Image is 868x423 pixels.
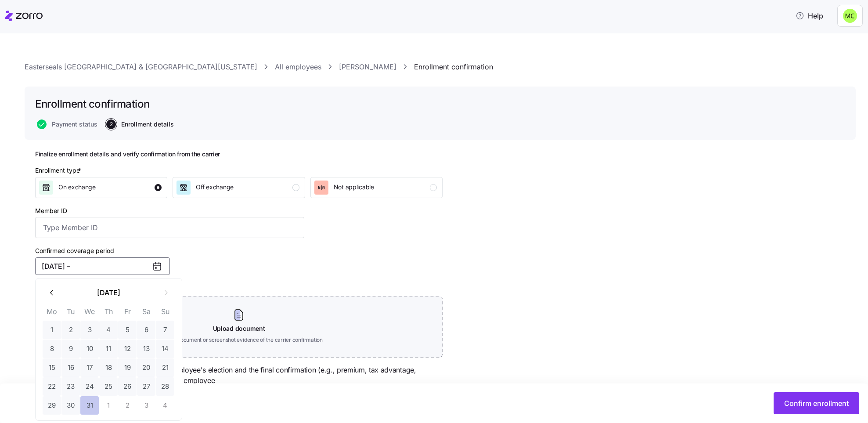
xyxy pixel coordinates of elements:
[339,61,396,72] a: [PERSON_NAME]
[99,306,118,321] th: Th
[774,392,859,414] button: Confirm enrollment
[118,358,137,377] button: 19 December 2025
[137,340,155,358] button: 13 December 2025
[118,377,137,396] button: 26 December 2025
[61,284,156,302] button: [DATE]
[35,150,443,159] h2: Finalize enrollment details and verify confirmation from the carrier
[52,121,97,127] span: Payment status
[118,340,137,358] button: 12 December 2025
[43,306,61,321] th: Mo
[25,61,257,72] a: Easterseals [GEOGRAPHIC_DATA] & [GEOGRAPHIC_DATA][US_STATE]
[43,321,61,339] button: 1 December 2025
[35,97,150,111] h1: Enrollment confirmation
[156,321,174,339] button: 7 December 2025
[137,396,155,415] button: 3 January 2026
[118,306,137,321] th: Fr
[99,396,118,415] button: 1 January 2026
[35,206,67,216] label: Member ID
[43,358,61,377] button: 15 December 2025
[156,358,174,377] button: 21 December 2025
[137,321,155,339] button: 6 December 2025
[334,183,374,192] span: Not applicable
[843,9,857,23] img: fb6fbd1e9160ef83da3948286d18e3ea
[137,306,156,321] th: Sa
[156,340,174,358] button: 14 December 2025
[50,365,443,387] span: If there are any changes between the employee's election and the final confirmation (e.g., premiu...
[156,377,174,396] button: 28 December 2025
[106,119,116,129] span: 2
[99,377,118,396] button: 25 December 2025
[99,340,118,358] button: 11 December 2025
[99,358,118,377] button: 18 December 2025
[80,358,99,377] button: 17 December 2025
[35,119,97,129] a: Payment status
[121,121,174,127] span: Enrollment details
[196,183,234,192] span: Off exchange
[80,340,99,358] button: 10 December 2025
[61,340,80,358] button: 9 December 2025
[35,217,304,238] input: Type Member ID
[80,377,99,396] button: 24 December 2025
[35,246,114,256] label: Confirmed coverage period
[80,306,99,321] th: We
[156,306,175,321] th: Su
[104,119,174,129] a: 2Enrollment details
[275,61,321,72] a: All employees
[61,358,80,377] button: 16 December 2025
[58,183,96,192] span: On exchange
[118,396,137,415] button: 2 January 2026
[796,11,823,21] span: Help
[80,321,99,339] button: 3 December 2025
[43,377,61,396] button: 22 December 2025
[43,396,61,415] button: 29 December 2025
[61,377,80,396] button: 23 December 2025
[784,398,849,409] span: Confirm enrollment
[156,396,174,415] button: 4 January 2026
[137,377,155,396] button: 27 December 2025
[106,119,174,129] button: 2Enrollment details
[414,61,493,72] a: Enrollment confirmation
[137,358,155,377] button: 20 December 2025
[99,321,118,339] button: 4 December 2025
[35,166,83,175] div: Enrollment type
[43,340,61,358] button: 8 December 2025
[789,7,830,25] button: Help
[118,321,137,339] button: 5 December 2025
[37,119,97,129] button: Payment status
[61,396,80,415] button: 30 December 2025
[61,321,80,339] button: 2 December 2025
[61,306,80,321] th: Tu
[80,396,99,415] button: 31 December 2025
[35,257,170,275] button: [DATE] –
